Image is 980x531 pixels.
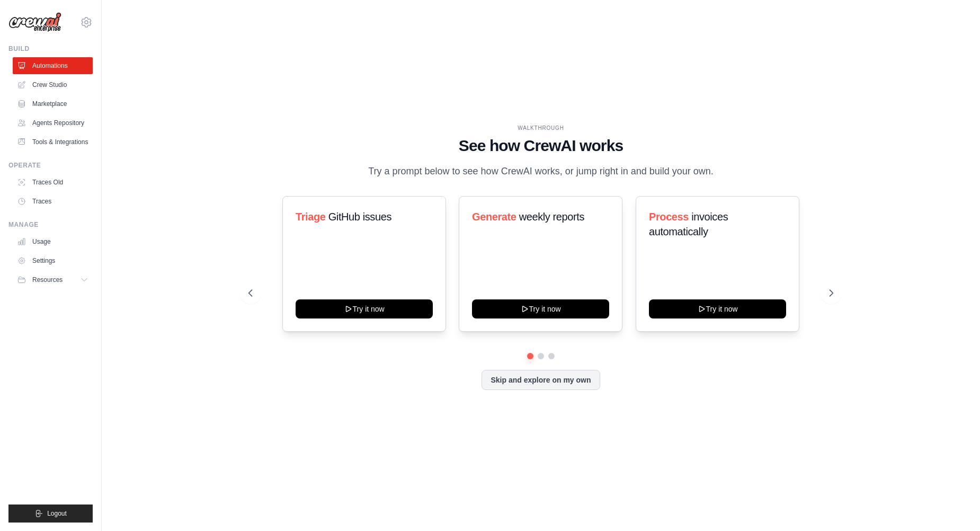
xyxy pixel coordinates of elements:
span: weekly reports [519,211,584,223]
a: Crew Studio [13,76,93,93]
button: Try it now [472,299,609,318]
a: Automations [13,57,93,74]
button: Skip and explore on my own [482,370,600,390]
span: GitHub issues [328,211,391,223]
div: Operate [8,161,93,170]
p: Try a prompt below to see how CrewAI works, or jump right in and build your own. [363,164,719,179]
span: Generate [472,211,516,223]
span: Triage [296,211,326,223]
button: Logout [8,505,93,523]
button: Try it now [296,299,433,318]
a: Traces [13,193,93,210]
h1: See how CrewAI works [248,136,833,155]
div: Build [8,45,93,53]
a: Marketplace [13,95,93,112]
span: Logout [47,509,67,518]
div: WALKTHROUGH [248,124,833,132]
a: Tools & Integrations [13,134,93,151]
a: Agents Repository [13,114,93,131]
img: Logo [8,12,61,32]
span: invoices automatically [649,211,728,237]
span: Process [649,211,689,223]
a: Usage [13,233,93,250]
button: Try it now [649,299,786,318]
a: Traces Old [13,174,93,191]
div: Manage [8,220,93,229]
button: Resources [13,271,93,288]
span: Resources [32,276,63,284]
a: Settings [13,252,93,269]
